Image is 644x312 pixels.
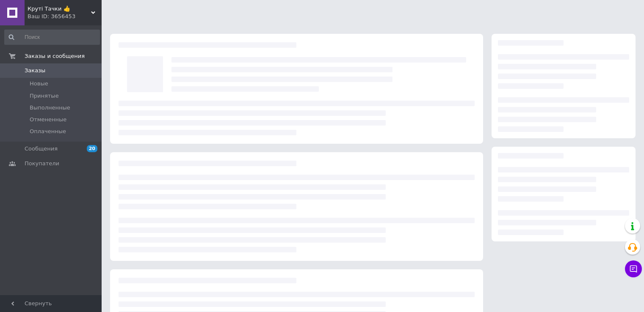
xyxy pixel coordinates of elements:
div: Ваш ID: 3656453 [28,13,102,20]
span: Новые [30,80,48,88]
span: Заказы и сообщения [25,52,85,60]
span: Оплаченные [30,128,66,135]
span: Выполненные [30,104,70,112]
input: Поиск [4,30,100,45]
span: Принятые [30,92,59,100]
span: Заказы [25,67,45,74]
span: Сообщения [25,145,58,153]
span: 20 [87,145,97,152]
span: Отмененные [30,116,66,123]
button: Чат с покупателем [625,260,642,277]
span: Покупатели [25,160,59,167]
span: Круті Тачки 👍 [28,5,91,13]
